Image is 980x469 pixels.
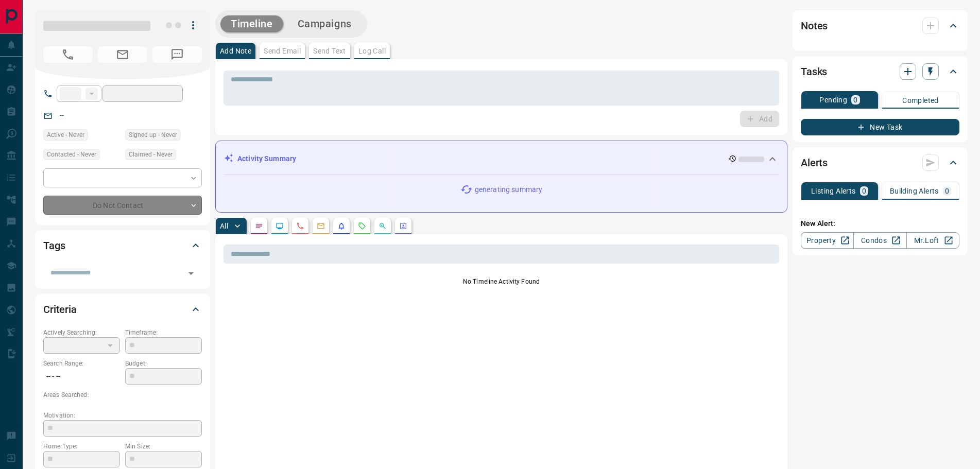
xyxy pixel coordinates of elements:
span: No Number [43,46,93,63]
p: Timeframe: [125,328,202,337]
p: Completed [902,97,939,104]
p: -- - -- [43,368,120,385]
svg: Emails [317,222,325,230]
svg: Notes [255,222,263,230]
svg: Calls [296,222,304,230]
span: No Number [152,46,202,63]
div: Notes [801,13,959,38]
button: Timeline [220,15,283,32]
svg: Lead Browsing Activity [276,222,284,230]
a: Mr.Loft [906,232,959,249]
span: Signed up - Never [129,130,177,140]
h2: Alerts [801,154,828,171]
p: 0 [945,187,949,195]
button: Campaigns [287,15,362,32]
p: Activity Summary [237,153,296,164]
p: Areas Searched: [43,390,202,399]
a: Condos [853,232,906,249]
span: Contacted - Never [47,149,96,160]
button: New Task [801,119,959,135]
p: 0 [853,96,857,103]
div: Tasks [801,59,959,84]
p: Pending [819,96,847,103]
h2: Tags [43,237,65,254]
p: No Timeline Activity Found [223,277,779,286]
span: Claimed - Never [129,149,173,160]
p: Add Note [220,47,251,55]
p: Listing Alerts [811,187,856,195]
p: Actively Searching: [43,328,120,337]
div: Tags [43,233,202,258]
p: Budget: [125,359,202,368]
svg: Listing Alerts [337,222,346,230]
p: New Alert: [801,218,959,229]
p: Building Alerts [890,187,939,195]
p: 0 [862,187,866,195]
svg: Agent Actions [399,222,407,230]
div: Criteria [43,297,202,322]
a: -- [60,111,64,119]
h2: Notes [801,18,828,34]
h2: Tasks [801,63,827,80]
svg: Requests [358,222,366,230]
p: All [220,222,228,230]
div: Activity Summary [224,149,779,168]
div: Do Not Contact [43,196,202,215]
p: Home Type: [43,442,120,451]
svg: Opportunities [379,222,387,230]
span: Active - Never [47,130,84,140]
h2: Criteria [43,301,77,318]
p: Motivation: [43,411,202,420]
p: generating summary [475,184,542,195]
div: Alerts [801,150,959,175]
button: Open [184,266,198,281]
span: No Email [98,46,147,63]
a: Property [801,232,854,249]
p: Min Size: [125,442,202,451]
p: Search Range: [43,359,120,368]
